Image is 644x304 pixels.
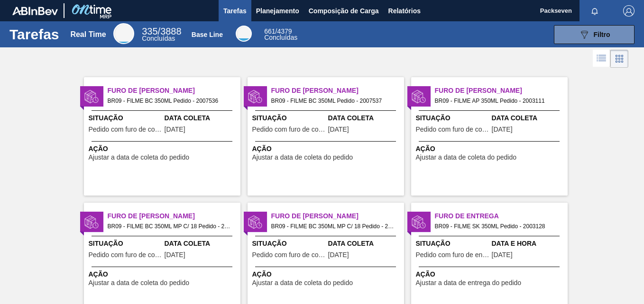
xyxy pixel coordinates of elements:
[388,5,421,17] span: Relatórios
[89,279,190,286] span: Ajustar a data de coleta do pedido
[623,5,635,17] img: Logout
[264,34,297,41] span: Concluídas
[89,269,238,279] span: Ação
[594,31,610,38] span: Filtro
[252,113,326,123] span: Situação
[492,126,513,133] span: 03/10/2025
[236,26,252,42] div: Base Line
[328,126,349,133] span: 06/10/2025
[416,239,489,249] span: Situação
[113,23,134,44] div: Real Time
[108,96,233,106] span: BR09 - FILME BC 350ML Pedido - 2007536
[89,113,162,123] span: Situação
[252,144,402,154] span: Ação
[416,126,489,133] span: Pedido com furo de coleta
[271,96,396,106] span: BR09 - FILME BC 350ML Pedido - 2007537
[416,113,489,123] span: Situação
[309,5,379,17] span: Composição de Carga
[435,86,568,96] span: Furo de Coleta
[328,113,402,123] span: Data Coleta
[108,211,240,221] span: Furo de Coleta
[108,86,240,96] span: Furo de Coleta
[165,251,185,259] span: 30/09/2025
[165,113,238,123] span: Data Coleta
[252,269,402,279] span: Ação
[416,269,565,279] span: Ação
[89,239,162,249] span: Situação
[412,215,426,229] img: status
[252,154,353,161] span: Ajustar a data de coleta do pedido
[248,89,262,104] img: status
[416,251,489,259] span: Pedido com furo de entrega
[416,144,565,154] span: Ação
[492,113,565,123] span: Data Coleta
[89,126,162,133] span: Pedido com furo de coleta
[252,239,326,249] span: Situação
[435,221,560,232] span: BR09 - FILME SK 350ML Pedido - 2003128
[271,211,404,221] span: Furo de Coleta
[252,126,326,133] span: Pedido com furo de coleta
[271,221,396,232] span: BR09 - FILME BC 350ML MP C/ 18 Pedido - 2003155
[580,4,610,18] button: Notificações
[554,25,635,44] button: Filtro
[264,27,275,35] span: 661
[84,89,99,104] img: status
[252,279,353,286] span: Ajustar a data de coleta do pedido
[264,27,292,35] span: / 4379
[328,239,402,249] span: Data Coleta
[142,26,181,36] span: / 3888
[165,126,185,133] span: 06/10/2025
[264,28,297,41] div: Base Line
[492,239,565,249] span: Data e Hora
[84,215,99,229] img: status
[328,251,349,259] span: 22/09/2025
[412,89,426,104] img: status
[108,221,233,232] span: BR09 - FILME BC 350ML MP C/ 18 Pedido - 2027093
[492,251,513,259] span: 06/10/2025,
[12,7,58,15] img: TNhmsLtSVTkK8tSr43FrP2fwEKptu5GPRR3wAAAABJRU5ErkJggg==
[593,50,610,68] div: Visão em Lista
[435,211,568,221] span: Furo de Entrega
[416,279,522,286] span: Ajustar a data de entrega do pedido
[165,239,238,249] span: Data Coleta
[142,35,175,42] span: Concluídas
[223,5,247,17] span: Tarefas
[610,50,628,68] div: Visão em Cards
[435,96,560,106] span: BR09 - FILME AP 350ML Pedido - 2003111
[70,30,106,39] div: Real Time
[252,251,326,259] span: Pedido com furo de coleta
[256,5,299,17] span: Planejamento
[142,26,157,36] span: 335
[89,251,162,259] span: Pedido com furo de coleta
[192,31,223,38] div: Base Line
[416,154,517,161] span: Ajustar a data de coleta do pedido
[89,154,190,161] span: Ajustar a data de coleta do pedido
[271,86,404,96] span: Furo de Coleta
[89,144,238,154] span: Ação
[9,29,59,40] h1: Tarefas
[142,27,181,42] div: Real Time
[248,215,262,229] img: status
